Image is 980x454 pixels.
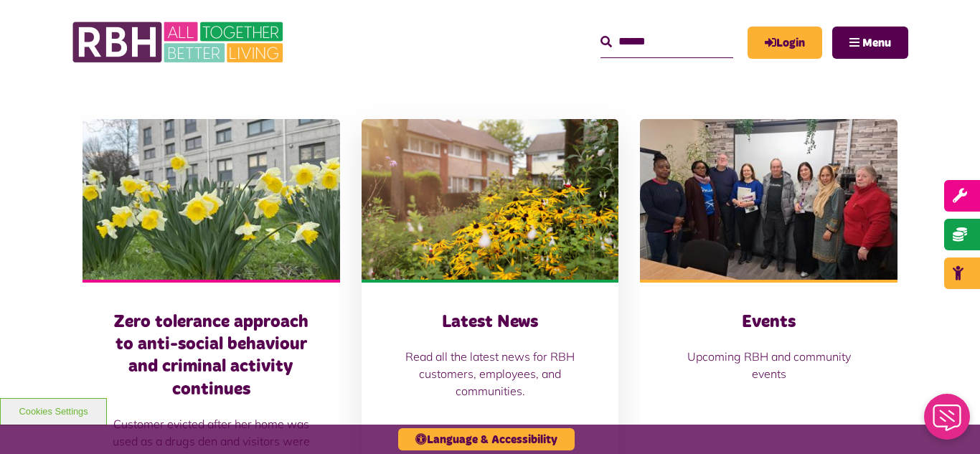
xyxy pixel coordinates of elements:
img: SAZ MEDIA RBH HOUSING4 [362,119,619,280]
img: RBH [72,14,287,70]
iframe: Netcall Web Assistant for live chat [915,389,980,454]
span: Menu [862,37,891,49]
img: Freehold [83,119,340,280]
p: Upcoming RBH and community events [669,348,869,382]
a: MyRBH [748,27,822,59]
img: Group photo of customers and colleagues at Spotland Community Centre [640,119,897,280]
h3: Latest News [390,311,590,334]
h3: Events [669,311,869,334]
input: Search [600,27,733,57]
button: Navigation [832,27,908,59]
button: Language & Accessibility [398,428,575,450]
p: Read all the latest news for RBH customers, employees, and communities. [390,348,590,399]
h3: Zero tolerance approach to anti-social behaviour and criminal activity continues [111,311,311,401]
